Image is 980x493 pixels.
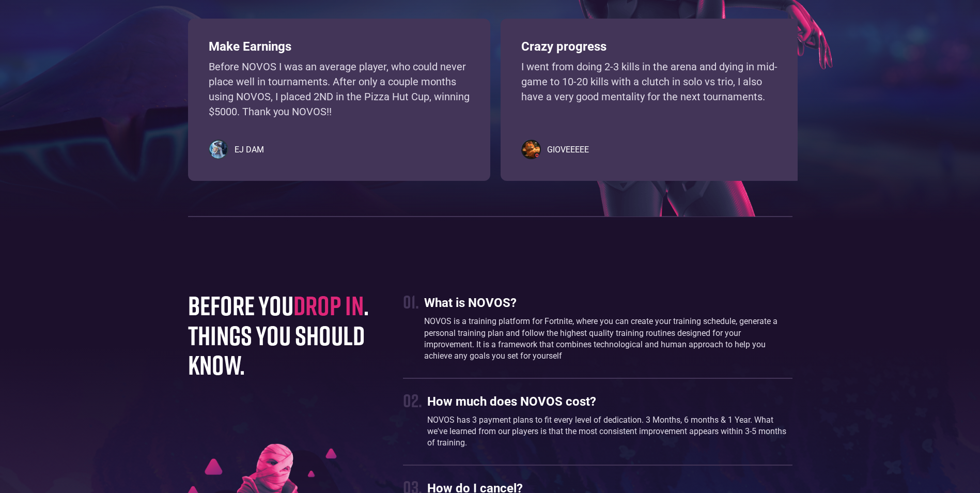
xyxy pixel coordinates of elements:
[427,394,792,409] h3: How much does NOVOS cost?
[293,289,364,321] span: drop in
[424,296,792,311] h3: What is NOVOS?
[424,316,792,362] p: NOVOS is a training platform for Fortnite, where you can create your training schedule, generate ...
[188,290,383,379] h1: before you . things you should know.
[209,39,470,54] h3: Make Earnings
[521,39,782,54] h3: Crazy progress
[235,145,264,155] h5: EJ DAM
[427,414,792,449] p: NOVOS has 3 payment plans to fit every level of dedication. 3 Months, 6 months & 1 Year. What we'...
[403,389,422,411] div: 02.
[188,19,792,174] div: carousel
[547,145,589,155] h5: GIOVEEEEE
[521,59,782,119] p: I went from doing 2-3 kills in the arena and dying in mid-game to 10-20 kills with a clutch in so...
[501,19,803,174] div: 2 of 4
[209,59,470,119] p: Before NOVOS I was an average player, who could never place well in tournaments. After only a cou...
[403,290,419,313] div: 01.
[188,19,490,174] div: 1 of 4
